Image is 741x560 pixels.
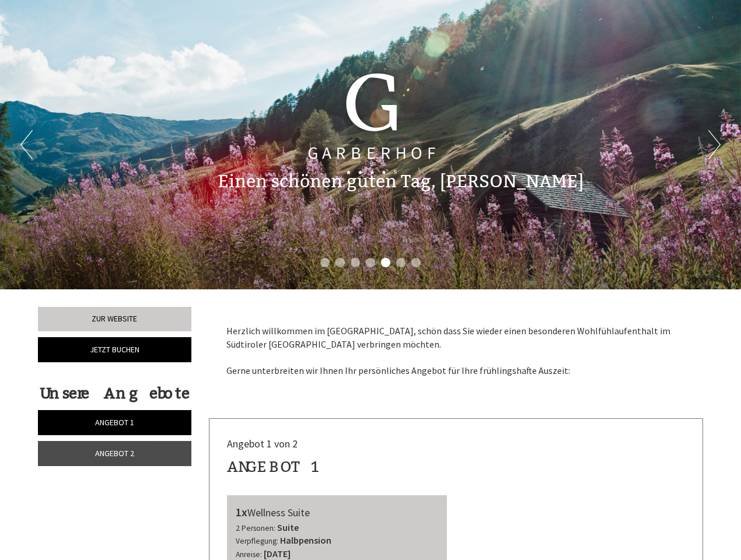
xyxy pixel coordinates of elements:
h1: Einen schönen guten Tag, [PERSON_NAME] [218,172,583,191]
span: Angebot 2 [95,448,134,459]
small: Verpflegung: [236,536,278,546]
div: Unsere Angebote [38,383,191,404]
small: Anreise: [236,549,262,559]
span: Angebot 1 [95,417,134,428]
b: Suite [277,521,299,533]
a: Jetzt buchen [38,337,191,362]
div: Angebot 1 [227,456,321,478]
b: 1x [236,505,247,519]
p: Herzlich willkommen im [GEOGRAPHIC_DATA], schön dass Sie wieder einen besonderen Wohlfühlaufentha... [226,324,686,377]
span: Angebot 1 von 2 [227,437,298,450]
small: 2 Personen: [236,523,275,533]
div: Wellness Suite [236,504,439,521]
b: Halbpension [280,534,331,546]
a: Zur Website [38,307,191,331]
button: Next [708,130,721,159]
b: [DATE] [264,548,291,559]
button: Previous [20,130,33,159]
